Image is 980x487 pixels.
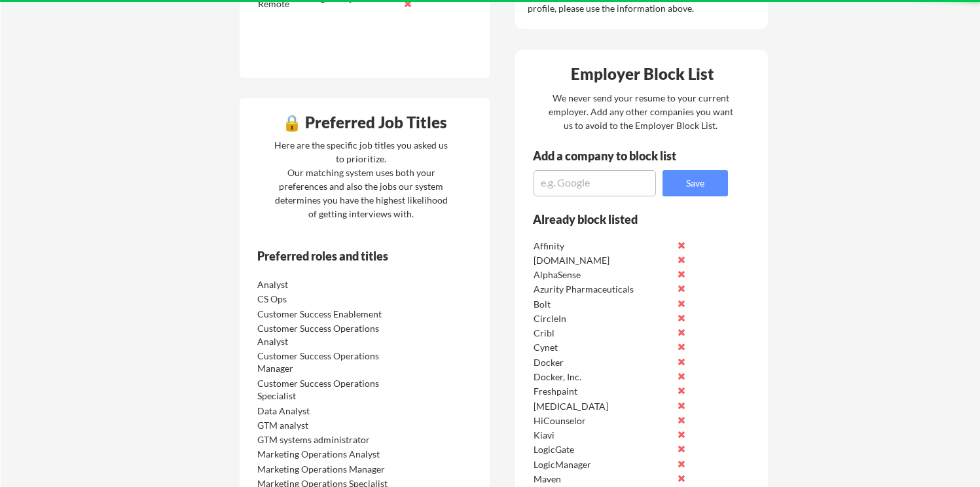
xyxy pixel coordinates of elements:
[534,370,672,384] div: Docker, Inc.
[534,283,672,296] div: Azurity Pharmaceuticals
[662,170,728,196] button: Save
[257,250,435,262] div: Preferred roles and titles
[257,377,395,403] div: Customer Success Operations Specialist
[534,414,672,427] div: HiCounselor
[257,448,395,461] div: Marketing Operations Analyst
[534,385,672,398] div: Freshpaint
[534,268,672,281] div: AlphaSense
[534,254,672,267] div: [DOMAIN_NAME]
[257,308,395,321] div: Customer Success Enablement
[534,356,672,369] div: Docker
[257,405,395,418] div: Data Analyst
[257,419,395,432] div: GTM analyst
[534,443,672,456] div: LogicGate
[547,91,734,132] div: We never send your resume to your current employer. Add any other companies you want us to avoid ...
[534,429,672,442] div: Kiavi
[520,66,764,82] div: Employer Block List
[534,327,672,340] div: Cribl
[243,115,486,130] div: 🔒 Preferred Job Titles
[271,138,451,221] div: Here are the specific job titles you asked us to prioritize. Our matching system uses both your p...
[533,150,697,162] div: Add a company to block list
[534,341,672,354] div: Cynet
[257,293,395,306] div: CS Ops
[257,433,395,446] div: GTM systems administrator
[534,473,672,486] div: Maven
[534,298,672,311] div: Bolt
[534,400,672,413] div: [MEDICAL_DATA]
[257,322,395,348] div: Customer Success Operations Analyst
[534,458,672,471] div: LogicManager
[257,463,395,476] div: Marketing Operations Manager
[534,240,672,253] div: Affinity
[257,350,395,375] div: Customer Success Operations Manager
[534,312,672,325] div: CircleIn
[533,213,710,225] div: Already block listed
[257,278,395,291] div: Analyst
